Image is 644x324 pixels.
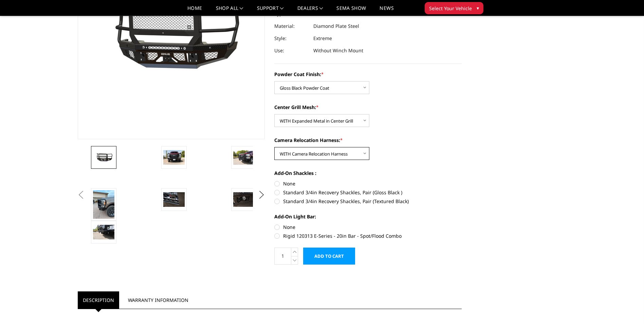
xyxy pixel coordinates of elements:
label: Powder Coat Finish: [274,71,462,78]
span: Select Your Vehicle [429,5,472,12]
label: Standard 3/4in Recovery Shackles, Pair (Textured Black) [274,198,462,205]
button: Select Your Vehicle [425,2,483,14]
dd: Diamond Plate Steel [313,20,359,32]
dd: Without Winch Mount [313,44,363,57]
input: Add to Cart [303,248,355,265]
a: SEMA Show [336,6,366,16]
span: ▾ [477,4,479,12]
label: Add-On Light Bar: [274,213,462,220]
dt: Style: [274,32,308,44]
a: Support [257,6,284,16]
label: Add-On Shackles : [274,169,462,177]
dt: Use: [274,44,308,57]
a: News [380,6,393,16]
label: None [274,180,462,187]
img: 2023-2025 Ford F250-350 - FT Series - Extreme Front Bumper [93,152,114,162]
iframe: Chat Widget [610,291,644,324]
a: shop all [216,6,243,16]
label: Rigid 120313 E-Series - 20in Bar - Spot/Flood Combo [274,232,462,239]
img: 2023-2025 Ford F250-350 - FT Series - Extreme Front Bumper [233,150,255,164]
label: Standard 3/4in Recovery Shackles, Pair (Gloss Black ) [274,189,462,196]
img: 2023-2025 Ford F250-350 - FT Series - Extreme Front Bumper [93,225,114,239]
label: Center Grill Mesh: [274,104,462,111]
label: Camera Relocation Harness: [274,137,462,144]
img: 2023-2025 Ford F250-350 - FT Series - Extreme Front Bumper [93,190,114,219]
img: 2023-2025 Ford F250-350 - FT Series - Extreme Front Bumper [163,192,185,206]
a: Description [78,291,119,309]
button: Next [256,190,266,200]
a: Dealers [297,6,323,16]
label: None [274,223,462,231]
a: Warranty Information [123,291,194,309]
button: Previous [76,190,86,200]
dt: Material: [274,20,308,32]
img: 2023-2025 Ford F250-350 - FT Series - Extreme Front Bumper [163,150,185,164]
img: 2023-2025 Ford F250-350 - FT Series - Extreme Front Bumper [233,192,255,206]
dd: Extreme [313,32,332,44]
a: Home [187,6,202,16]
